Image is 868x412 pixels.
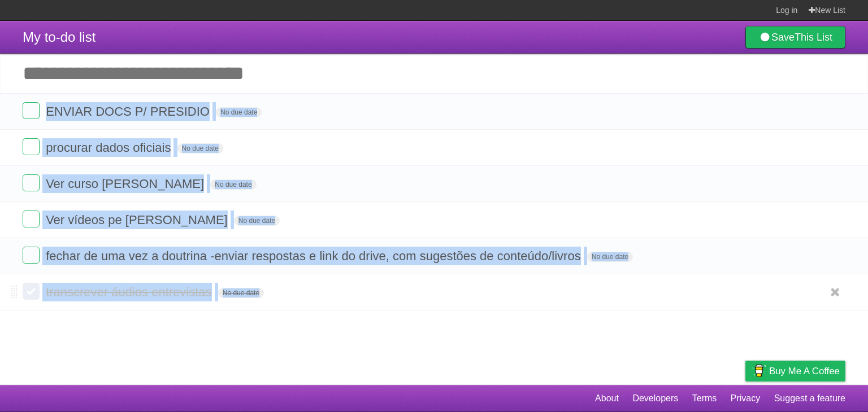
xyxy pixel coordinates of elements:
span: No due date [210,179,256,190]
span: No due date [587,252,633,262]
b: This List [795,32,832,43]
span: Buy me a coffee [769,361,840,381]
span: Ver curso [PERSON_NAME] [46,177,207,191]
a: Developers [632,388,678,409]
a: Suggest a feature [774,388,845,409]
span: No due date [218,288,264,298]
span: transcrever áudios entrevistas [46,285,214,299]
label: Done [23,174,40,191]
a: Privacy [731,388,760,409]
a: SaveThis List [745,26,845,49]
span: fechar de uma vez a doutrina -enviar respostas e link do drive, com sugestões de conteúdo/livros [46,249,584,263]
a: Buy me a coffee [745,361,845,382]
label: Done [23,247,40,264]
span: No due date [234,216,280,226]
span: No due date [177,143,223,154]
label: Done [23,283,40,300]
span: ENVIAR DOCS P/ PRESIDIO [46,104,212,119]
img: Buy me a coffee [751,361,766,380]
label: Done [23,102,40,119]
span: My to-do list [23,29,96,45]
label: Done [23,211,40,227]
a: About [595,388,619,409]
span: procurar dados oficiais [46,141,173,155]
span: No due date [216,107,262,117]
a: Terms [692,388,717,409]
span: Ver vídeos pe [PERSON_NAME] [46,213,231,227]
label: Done [23,138,40,155]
